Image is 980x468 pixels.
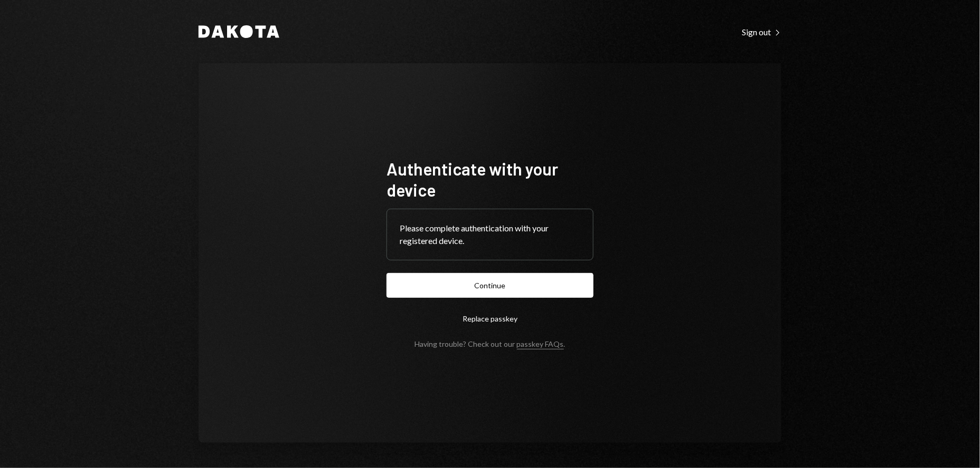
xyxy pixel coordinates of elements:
[387,306,593,331] button: Replace passkey
[387,273,593,298] button: Continue
[415,339,566,348] div: Having trouble? Check out our .
[742,26,781,37] a: Sign out
[400,222,580,247] div: Please complete authentication with your registered device.
[517,339,564,349] a: passkey FAQs
[387,158,593,200] h1: Authenticate with your device
[742,27,781,37] div: Sign out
